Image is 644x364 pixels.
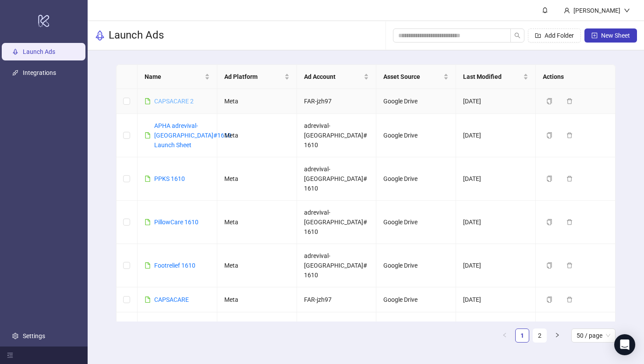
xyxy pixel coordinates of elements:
[546,176,552,182] span: copy
[297,244,377,287] td: adrevival-[GEOGRAPHIC_DATA]#1610
[217,89,297,114] td: Meta
[23,332,45,339] a: Settings
[624,7,630,14] span: down
[154,122,231,148] a: APHA adrevival-[GEOGRAPHIC_DATA]#1610 Launch Sheet
[498,329,512,343] button: left
[376,89,456,114] td: Google Drive
[376,65,456,89] th: Asset Source
[456,157,536,201] td: [DATE]
[154,262,195,269] a: Footrelief 1610
[456,312,536,346] td: [DATE]
[217,312,297,346] td: Meta
[297,287,377,312] td: FAR-jzh97
[154,296,189,303] a: CAPSACARE
[297,157,377,201] td: adrevival-[GEOGRAPHIC_DATA]#1610
[555,332,560,338] span: right
[154,219,198,226] a: PillowCare 1610
[545,32,574,39] span: Add Folder
[23,69,56,76] a: Integrations
[516,329,529,342] a: 1
[566,297,573,303] span: delete
[550,329,564,343] li: Next Page
[463,72,521,81] span: Last Modified
[514,32,520,39] span: search
[546,262,552,269] span: copy
[456,201,536,244] td: [DATE]
[546,132,552,138] span: copy
[376,244,456,287] td: Google Drive
[304,72,362,81] span: Ad Account
[23,48,55,55] a: Launch Ads
[550,329,564,343] button: right
[297,89,377,114] td: FAR-jzh97
[383,72,442,81] span: Asset Source
[564,7,570,14] span: user
[297,114,377,157] td: adrevival-[GEOGRAPHIC_DATA]#1610
[528,28,581,42] button: Add Folder
[145,132,151,138] span: file
[138,65,217,89] th: Name
[601,32,630,39] span: New Sheet
[145,98,151,104] span: file
[145,262,151,269] span: file
[502,332,507,338] span: left
[591,32,598,39] span: plus-square
[95,30,105,41] span: rocket
[456,89,536,114] td: [DATE]
[217,157,297,201] td: Meta
[297,312,377,346] td: FAR-jzh97
[217,65,297,89] th: Ad Platform
[456,114,536,157] td: [DATE]
[515,329,529,343] li: 1
[456,244,536,287] td: [DATE]
[376,287,456,312] td: Google Drive
[546,219,552,225] span: copy
[376,312,456,346] td: Google Drive
[297,201,377,244] td: adrevival-[GEOGRAPHIC_DATA]#1610
[533,329,547,343] li: 2
[566,176,573,182] span: delete
[145,72,203,81] span: Name
[297,65,377,89] th: Ad Account
[614,334,635,355] div: Open Intercom Messenger
[536,65,616,89] th: Actions
[584,28,637,42] button: New Sheet
[535,32,541,39] span: folder-add
[376,114,456,157] td: Google Drive
[546,98,552,104] span: copy
[217,201,297,244] td: Meta
[566,262,573,269] span: delete
[566,219,573,225] span: delete
[566,98,573,104] span: delete
[145,176,151,182] span: file
[498,329,512,343] li: Previous Page
[217,287,297,312] td: Meta
[546,297,552,303] span: copy
[217,244,297,287] td: Meta
[570,6,624,15] div: [PERSON_NAME]
[7,352,13,358] span: menu-fold
[571,329,616,343] div: Page Size
[109,28,164,42] h3: Launch Ads
[542,7,548,13] span: bell
[217,114,297,157] td: Meta
[456,65,536,89] th: Last Modified
[566,132,573,138] span: delete
[145,219,151,225] span: file
[533,329,546,342] a: 2
[154,98,194,105] a: CAPSACARE 2
[376,157,456,201] td: Google Drive
[456,287,536,312] td: [DATE]
[376,201,456,244] td: Google Drive
[154,321,202,337] a: CapsaCare - FAR-jzh97
[224,72,283,81] span: Ad Platform
[145,297,151,303] span: file
[577,329,610,342] span: 50 / page
[154,175,185,182] a: PPKS 1610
